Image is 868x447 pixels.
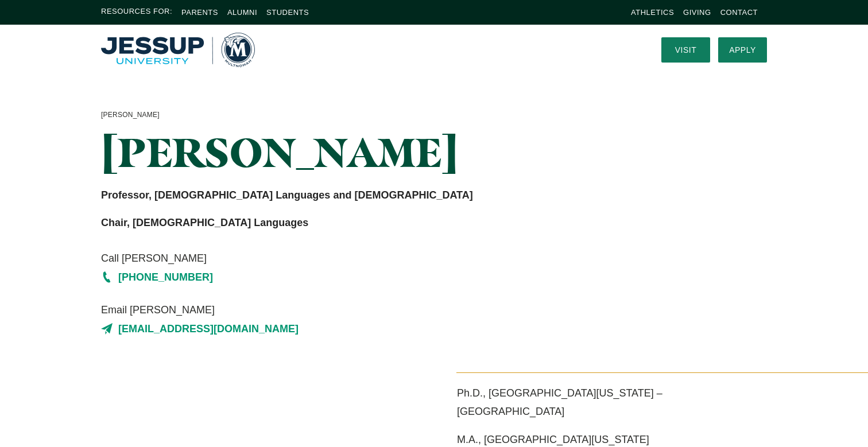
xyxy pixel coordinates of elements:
[661,37,710,63] a: Visit
[718,37,767,63] a: Apply
[101,189,473,201] strong: Professor, [DEMOGRAPHIC_DATA] Languages and [DEMOGRAPHIC_DATA]
[101,382,158,383] img: Faculty Headshot Karl Kutz
[101,320,538,338] a: [EMAIL_ADDRESS][DOMAIN_NAME]
[101,249,538,267] span: Call [PERSON_NAME]
[101,33,255,67] a: Home
[683,8,711,17] a: Giving
[101,6,172,19] span: Resources For:
[101,217,308,228] strong: Chair, [DEMOGRAPHIC_DATA] Languages
[631,8,674,17] a: Athletics
[101,109,160,122] a: [PERSON_NAME]
[101,301,538,319] span: Email [PERSON_NAME]
[181,8,218,17] a: Parents
[720,8,758,17] a: Contact
[101,268,538,286] a: [PHONE_NUMBER]
[227,8,257,17] a: Alumni
[266,8,309,17] a: Students
[101,33,255,67] img: Multnomah University Logo
[457,384,767,421] p: Ph.D., [GEOGRAPHIC_DATA][US_STATE] – [GEOGRAPHIC_DATA]
[101,130,538,174] h1: [PERSON_NAME]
